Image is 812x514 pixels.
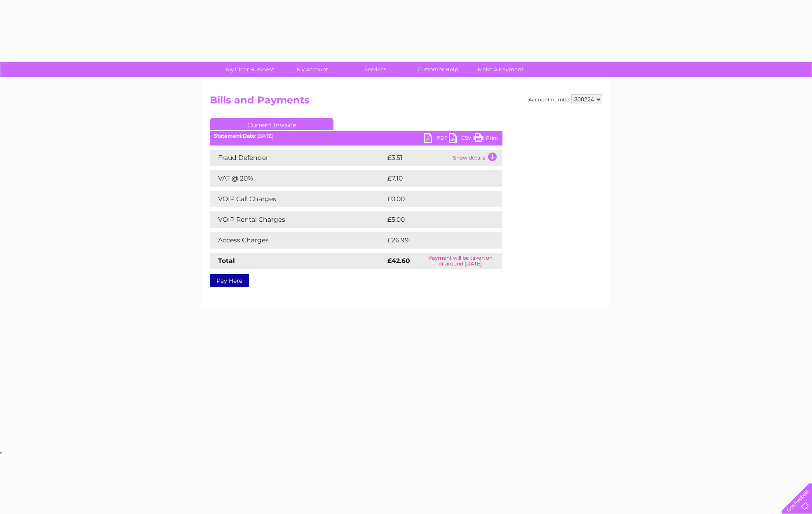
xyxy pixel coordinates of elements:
[216,62,284,77] a: My Clear Business
[210,191,385,207] td: VOIP Call Charges
[210,94,602,110] h2: Bills and Payments
[210,211,385,228] td: VOIP Rental Charges
[210,118,333,130] a: Current Invoice
[474,133,498,145] a: Print
[341,62,409,77] a: Services
[528,94,602,104] div: Account number
[210,170,385,187] td: VAT @ 20%
[387,257,410,265] strong: £42.60
[424,133,449,145] a: PDF
[418,253,502,269] td: Payment will be taken on or around [DATE]
[218,257,235,265] strong: Total
[385,211,483,228] td: £5.00
[451,150,502,166] td: Show details
[210,232,385,249] td: Access Charges
[404,62,472,77] a: Customer Help
[279,62,347,77] a: My Account
[210,150,385,166] td: Fraud Defender
[385,191,483,207] td: £0.00
[385,232,486,249] td: £26.99
[210,133,502,139] div: [DATE]
[210,274,249,287] a: Pay Here
[214,133,256,139] b: Statement Date:
[385,170,482,187] td: £7.10
[467,62,535,77] a: Make A Payment
[449,133,474,145] a: CSV
[385,150,451,166] td: £3.51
